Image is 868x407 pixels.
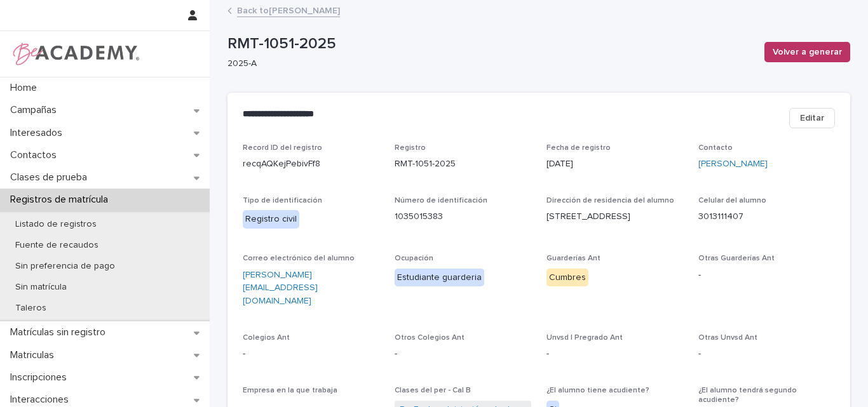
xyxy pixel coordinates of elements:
p: Sin preferencia de pago [5,261,125,272]
a: Back to[PERSON_NAME] [237,3,340,17]
span: Celular del alumno [698,197,766,204]
p: Interacciones [5,394,79,406]
p: Matrículas sin registro [5,326,116,338]
span: Otras Unvsd Ant [698,334,757,342]
p: Sin matrícula [5,282,77,293]
span: Otras Guarderías Ant [698,255,775,262]
span: Guarderías Ant [546,255,600,262]
span: Número de identificación [395,197,487,204]
span: Unvsd | Pregrado Ant [546,334,623,342]
span: Contacto [698,144,733,152]
img: WPrjXfSUmiLcdUfaYY4Q [10,41,140,67]
p: Taleros [5,303,57,314]
span: Clases del per - Cal B [395,387,471,394]
span: Correo electrónico del alumno [243,255,355,262]
p: Contactos [5,149,67,161]
a: [PERSON_NAME] [698,157,768,171]
span: Dirección de residencia del alumno [546,197,674,204]
span: Editar [800,112,824,124]
p: 3013111407 [698,210,835,224]
p: - [698,347,835,361]
span: Colegios Ant [243,334,290,342]
span: Ocupación [395,255,433,262]
p: Campañas [5,104,67,116]
p: Inscripciones [5,371,77,384]
span: Otros Colegios Ant [395,334,465,342]
p: RMT-1051-2025 [227,35,754,53]
p: 1035015383 [395,210,531,224]
p: recqAQKejPebivFf8 [243,157,379,171]
p: Registros de matrícula [5,194,118,206]
a: [PERSON_NAME][EMAIL_ADDRESS][DOMAIN_NAME] [243,270,318,306]
p: [DATE] [546,157,683,171]
span: Volver a generar [773,46,842,58]
p: Fuente de recaudos [5,240,109,251]
span: ¿El alumno tiene acudiente? [546,387,649,394]
p: Home [5,82,47,94]
button: Editar [789,108,835,128]
span: Empresa en la que trabaja [243,387,337,394]
p: 2025-A [227,58,749,69]
p: - [698,269,835,282]
p: Listado de registros [5,219,107,230]
p: RMT-1051-2025 [395,157,531,171]
p: - [243,347,379,361]
p: - [395,347,531,361]
p: Matriculas [5,349,64,361]
span: Registro [395,144,426,152]
span: Tipo de identificación [243,197,322,204]
span: Record ID del registro [243,144,322,152]
p: - [546,347,683,361]
p: Interesados [5,127,72,139]
div: Estudiante guarderia [395,269,484,287]
div: Cumbres [546,269,588,287]
button: Volver a generar [764,42,850,62]
span: Fecha de registro [546,144,611,152]
span: ¿El alumno tendrá segundo acudiente? [698,387,797,403]
p: [STREET_ADDRESS] [546,210,683,224]
p: Clases de prueba [5,171,97,183]
div: Registro civil [243,210,299,229]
